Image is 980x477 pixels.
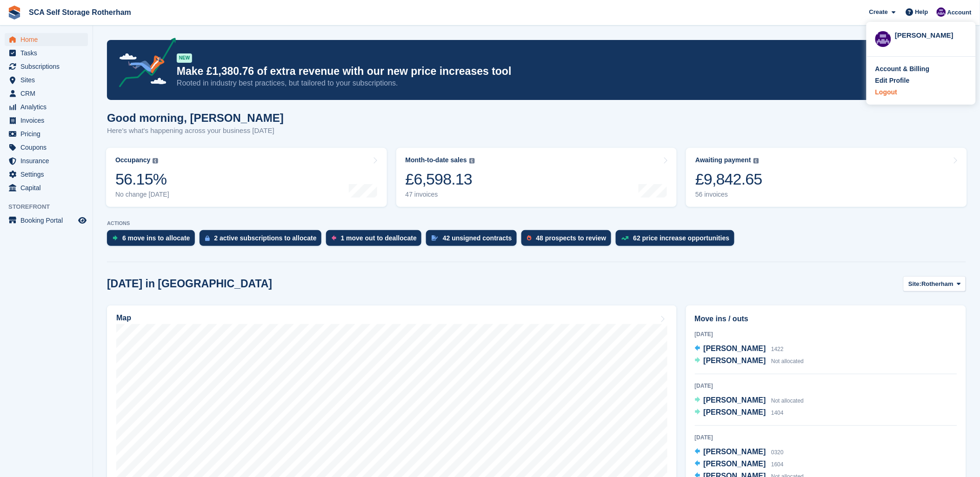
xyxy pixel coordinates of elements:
[8,202,93,212] span: Storefront
[5,60,88,73] a: menu
[177,78,885,88] p: Rooted in industry best practices, but tailored to your subscriptions.
[20,100,76,113] span: Analytics
[5,214,88,227] a: menu
[332,235,336,241] img: move_outs_to_deallocate_icon-f764333ba52eb49d3ac5e1228854f67142a1ed5810a6f6cc68b1a99e826820c5.svg
[521,230,616,251] a: 48 prospects to review
[107,220,966,226] p: ACTIONS
[214,234,317,242] div: 2 active subscriptions to allocate
[122,234,190,242] div: 6 move ins to allocate
[704,448,766,456] span: [PERSON_NAME]
[895,30,967,39] div: [PERSON_NAME]
[771,410,784,416] span: 1404
[695,191,762,199] div: 56 invoices
[20,33,76,46] span: Home
[695,343,784,355] a: [PERSON_NAME] 1422
[5,154,88,167] a: menu
[915,7,928,17] span: Help
[704,344,766,352] span: [PERSON_NAME]
[5,46,88,60] a: menu
[947,8,972,17] span: Account
[111,38,176,91] img: price-adjustments-announcement-icon-8257ccfd72463d97f412b2fc003d46551f7dbcb40ab6d574587a9cd5c0d94...
[621,236,629,240] img: price_increase_opportunities-93ffe204e8149a01c8c9dc8f82e8f89637d9d84a8eef4429ea346261dce0b2c0.svg
[20,154,76,167] span: Insurance
[20,46,76,60] span: Tasks
[406,191,475,199] div: 47 invoices
[771,346,784,352] span: 1422
[5,33,88,46] a: menu
[107,278,272,290] h2: [DATE] in [GEOGRAPHIC_DATA]
[426,230,521,251] a: 42 unsigned contracts
[5,141,88,154] a: menu
[341,234,417,242] div: 1 move out to deallocate
[77,215,88,226] a: Preview store
[20,168,76,181] span: Settings
[633,234,730,242] div: 62 price increase opportunities
[113,235,118,241] img: move_ins_to_allocate_icon-fdf77a2bb77ea45bf5b3d319d69a93e2d87916cf1d5bf7949dd705db3b84f3ca.svg
[5,87,88,100] a: menu
[116,314,131,322] h2: Map
[771,397,804,404] span: Not allocated
[5,127,88,140] a: menu
[5,100,88,113] a: menu
[396,148,677,207] a: Month-to-date sales £6,598.13 47 invoices
[7,6,21,20] img: stora-icon-8386f47178a22dfd0bd8f6a31ec36ba5ce8667c1dd55bd0f319d3a0aa187defe.svg
[25,5,135,20] a: SCA Self Storage Rotherham
[875,87,897,97] div: Logout
[20,214,76,227] span: Booking Portal
[875,76,910,86] div: Edit Profile
[695,433,957,442] div: [DATE]
[469,158,475,164] img: icon-info-grey-7440780725fd019a000dd9b08b2336e03edf1995a4989e88bcd33f0948082b44.svg
[115,191,169,199] div: No change [DATE]
[695,330,957,338] div: [DATE]
[107,126,284,136] p: Here's what's happening across your business [DATE]
[704,357,766,364] span: [PERSON_NAME]
[536,234,607,242] div: 48 prospects to review
[695,382,957,390] div: [DATE]
[686,148,967,207] a: Awaiting payment £9,842.65 56 invoices
[406,170,475,189] div: £6,598.13
[20,141,76,154] span: Coupons
[177,53,192,63] div: NEW
[406,156,467,164] div: Month-to-date sales
[205,235,210,241] img: active_subscription_to_allocate_icon-d502201f5373d7db506a760aba3b589e785aa758c864c3986d89f69b8ff3...
[616,230,739,251] a: 62 price increase opportunities
[106,148,387,207] a: Occupancy 56.15% No change [DATE]
[695,355,804,367] a: [PERSON_NAME] Not allocated
[875,64,930,74] div: Account & Billing
[695,170,762,189] div: £9,842.65
[200,230,326,251] a: 2 active subscriptions to allocate
[20,127,76,140] span: Pricing
[771,461,784,468] span: 1604
[869,7,888,17] span: Create
[5,168,88,181] a: menu
[432,235,438,241] img: contract_signature_icon-13c848040528278c33f63329250d36e43548de30e8caae1d1a13099fd9432cc5.svg
[695,156,751,164] div: Awaiting payment
[20,114,76,127] span: Invoices
[695,313,957,325] h2: Move ins / outs
[753,158,759,164] img: icon-info-grey-7440780725fd019a000dd9b08b2336e03edf1995a4989e88bcd33f0948082b44.svg
[107,112,284,124] h1: Good morning, [PERSON_NAME]
[107,230,200,251] a: 6 move ins to allocate
[20,73,76,86] span: Sites
[5,114,88,127] a: menu
[326,230,426,251] a: 1 move out to deallocate
[115,156,150,164] div: Occupancy
[875,87,967,97] a: Logout
[922,279,954,289] span: Rotherham
[443,234,512,242] div: 42 unsigned contracts
[695,407,784,419] a: [PERSON_NAME] 1404
[903,276,966,291] button: Site: Rotherham
[695,458,784,470] a: [PERSON_NAME] 1604
[5,73,88,86] a: menu
[704,460,766,468] span: [PERSON_NAME]
[20,87,76,100] span: CRM
[695,446,784,458] a: [PERSON_NAME] 0320
[937,7,946,17] img: Kelly Neesham
[704,408,766,416] span: [PERSON_NAME]
[115,170,169,189] div: 56.15%
[20,60,76,73] span: Subscriptions
[5,181,88,194] a: menu
[177,65,885,78] p: Make £1,380.76 of extra revenue with our new price increases tool
[771,449,784,456] span: 0320
[153,158,158,164] img: icon-info-grey-7440780725fd019a000dd9b08b2336e03edf1995a4989e88bcd33f0948082b44.svg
